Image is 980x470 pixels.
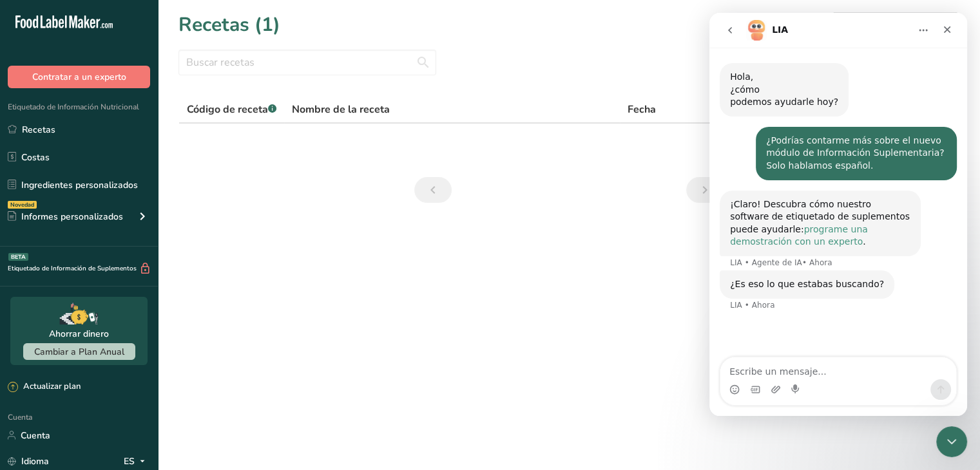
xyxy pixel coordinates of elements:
font: Novedad [10,201,34,209]
font: Etiquetado de Información Nutricional [8,102,139,112]
font: Ingredientes personalizados [21,179,138,191]
font: Informes personalizados [21,211,123,223]
a: Página anterior [414,177,452,203]
font: Fecha [628,102,656,117]
font: Cambiar a Plan Anual [34,346,124,358]
font: Actualizar plan [23,381,81,392]
input: Buscar recetas [178,50,436,75]
font: Código de receta [187,102,268,117]
font: Recetas [22,124,55,136]
font: Contratar a un experto [32,71,126,83]
font: Idioma [21,455,49,467]
font: Cuenta [8,412,32,422]
font: BETA [11,253,26,261]
button: Cambiar a Plan Anual [23,343,135,360]
font: Recetas (1) [178,12,280,38]
font: Ahorrar dinero [49,328,109,340]
font: Nombre de la receta [292,102,390,117]
a: Página siguiente [686,177,724,203]
font: Costas [21,151,50,164]
iframe: Chat en vivo de Intercom [709,13,967,416]
font: Cuenta [21,429,50,442]
font: ES [124,455,135,467]
button: Contratar a un experto [8,66,150,88]
font: Etiquetado de Información de Suplementos [8,264,137,273]
button: Añadir nueva receta [831,12,959,38]
iframe: Chat en vivo de Intercom [936,426,967,457]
